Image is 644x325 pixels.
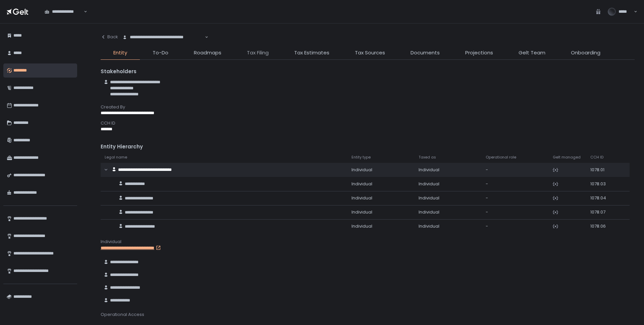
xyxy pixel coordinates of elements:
span: Entity [113,49,127,57]
div: 1078.07 [590,209,613,215]
div: Individual [352,167,411,173]
span: Tax Estimates [294,49,329,57]
div: Individual [352,223,411,229]
span: Projections [465,49,493,57]
span: Gelt Team [519,49,545,57]
div: Search for option [40,5,87,19]
div: - [486,181,545,187]
span: Gelt managed [553,155,581,160]
span: Tax Filing [247,49,269,57]
div: 1078.04 [590,195,613,201]
div: 1078.06 [590,223,613,229]
div: Individual [101,239,635,245]
div: Individual [419,223,478,229]
span: Operational role [486,155,516,160]
input: Search for option [83,8,83,15]
div: - [486,195,545,201]
span: Legal name [105,155,127,160]
div: Individual [419,181,478,187]
input: Search for option [204,34,204,41]
div: Individual [352,209,411,215]
div: Stakeholders [101,68,635,76]
span: To-Do [153,49,168,57]
div: Individual [352,181,411,187]
div: 1078.03 [590,181,613,187]
div: Individual [419,167,478,173]
div: Operational Access [101,312,635,318]
div: Back [101,34,118,40]
div: Individual [352,195,411,201]
div: Entity Hierarchy [101,143,635,151]
span: Taxed as [419,155,436,160]
div: Created By [101,104,635,110]
span: Onboarding [571,49,600,57]
div: - [486,167,545,173]
div: - [486,209,545,215]
span: Tax Sources [355,49,385,57]
button: Back [101,30,118,44]
div: 1078.01 [590,167,613,173]
div: Individual [419,195,478,201]
div: Individual [419,209,478,215]
span: Roadmaps [194,49,221,57]
span: CCH ID [590,155,603,160]
span: Documents [411,49,440,57]
div: Search for option [118,30,208,44]
div: - [486,223,545,229]
span: Entity type [352,155,371,160]
div: CCH ID [101,120,635,126]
